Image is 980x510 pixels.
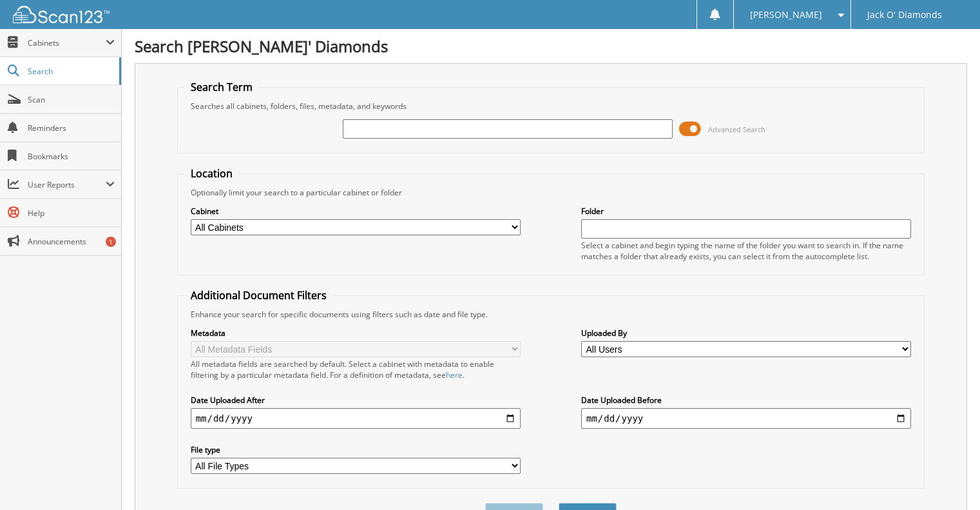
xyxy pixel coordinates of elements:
label: Metadata [191,328,521,338]
span: Jack O' Diamonds [867,11,942,19]
div: 1 [106,237,116,247]
legend: Location [184,166,239,181]
label: Uploaded By [581,328,911,338]
legend: Additional Document Filters [184,288,333,302]
legend: Search Term [184,80,259,94]
input: end [581,408,911,429]
span: Reminders [28,123,115,133]
label: Date Uploaded After [191,395,521,406]
span: Bookmarks [28,151,115,162]
div: All metadata fields are searched by default. Select a cabinet with metadata to enable filtering b... [191,358,521,380]
input: start [191,408,521,429]
h1: Search [PERSON_NAME]' Diamonds [135,35,967,57]
span: Announcements [28,236,115,247]
label: Date Uploaded Before [581,395,911,406]
a: here [446,369,463,380]
div: Select a cabinet and begin typing the name of the folder you want to search in. If the name match... [581,240,911,262]
label: Folder [581,206,911,217]
span: Search [28,66,113,77]
img: scan123-logo-white.svg [13,6,110,23]
span: Scan [28,94,115,105]
span: User Reports [28,179,106,190]
span: Advanced Search [708,124,765,134]
label: Cabinet [191,206,521,217]
span: Help [28,208,115,219]
div: Optionally limit your search to a particular cabinet or folder [184,187,918,198]
label: File type [191,444,521,455]
span: Cabinets [28,37,106,48]
div: Enhance your search for specific documents using filters such as date and file type. [184,309,918,320]
div: Searches all cabinets, folders, files, metadata, and keywords [184,101,918,112]
span: [PERSON_NAME] [750,11,822,19]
